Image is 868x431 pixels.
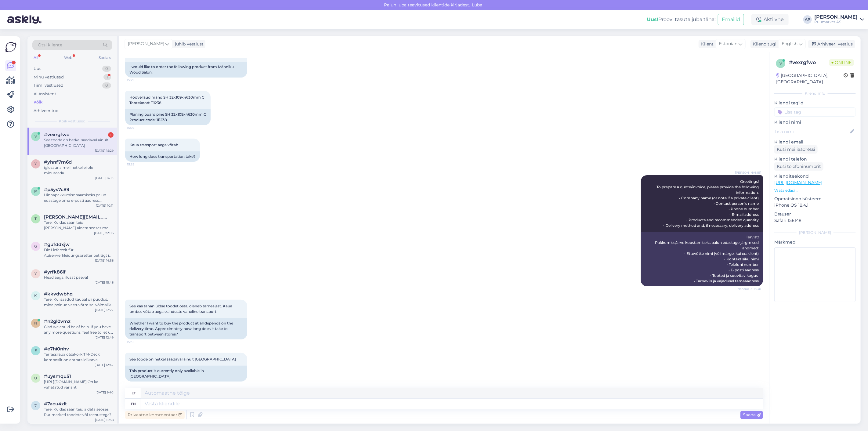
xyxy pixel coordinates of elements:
[96,390,114,395] div: [DATE] 9:40
[103,74,111,80] div: 1
[95,148,114,153] div: [DATE] 15:29
[5,41,16,53] img: Askly Logo
[699,41,714,47] div: Klient
[34,348,37,353] span: e
[803,15,812,24] div: AP
[789,59,829,66] div: # vexrgfwo
[102,66,111,72] div: 0
[737,287,761,291] span: Nähtud ✓ 15:30
[59,118,86,124] span: Kõik vestlused
[44,137,114,148] div: See toode on hetkel saadaval ainult [GEOGRAPHIC_DATA]
[44,165,114,176] div: iglusauna meil hetkel ei ole minuteada
[127,78,150,82] span: 15:29
[125,366,247,382] div: This product is currently only available in [GEOGRAPHIC_DATA]
[32,54,39,62] div: All
[774,107,856,117] input: Lisa tag
[34,161,37,166] span: y
[34,321,37,325] span: n
[34,271,37,276] span: y
[102,82,111,89] div: 0
[44,324,114,335] div: Glad we could be of help. If you have any more questions, feel free to let us know and we’ll be h...
[44,187,69,192] span: #p5ys7c89
[125,109,211,125] div: Planing board pine SH 32x109x4630mm C Product code: 111238
[641,232,763,286] div: Tervist! Pakkumise/arve koostamiseks palun edastage järgmised andmed: • Ettevõtte nimi (või märge...
[35,403,37,408] span: 7
[129,357,236,361] span: See toode on hetkel saadaval ainult [GEOGRAPHIC_DATA]
[34,99,42,105] div: Kõik
[96,203,114,208] div: [DATE] 10:11
[127,340,150,344] span: 15:31
[44,220,114,231] div: Tere! Kuidas saan teid [PERSON_NAME] aidata seoses meie toodete või teenustega?
[774,196,856,202] p: Operatsioonisüsteem
[808,40,855,48] div: Arhiveeri vestlus
[44,346,69,352] span: #e7hi0nhv
[782,41,797,47] span: English
[172,41,204,47] div: juhib vestlust
[44,159,72,165] span: #yhnf7m6d
[44,297,114,308] div: Tere! Kui saadud kaubal oli puudus, mida polnud vastuvõtmisel võimalik koheselt märgata, peate se...
[129,143,178,147] span: Kaua transport aega võtab
[751,14,789,25] div: Aktiivne
[95,258,114,263] div: [DATE] 16:56
[127,382,150,386] span: 15:32
[34,82,63,89] div: Tiimi vestlused
[44,291,73,297] span: #kkvdwbhq
[750,41,776,47] div: Klienditugi
[774,202,856,208] p: iPhone OS 18.4.1
[97,54,112,62] div: Socials
[95,363,114,367] div: [DATE] 12:42
[94,231,114,235] div: [DATE] 22:06
[132,388,136,398] div: et
[774,180,822,185] a: [URL][DOMAIN_NAME]
[108,132,114,138] div: 1
[125,318,247,339] div: Whether I want to buy the product at all depends on the delivery time. Approximately how long doe...
[34,108,59,114] div: Arhiveeritud
[34,74,64,80] div: Minu vestlused
[35,216,37,221] span: T
[743,412,761,418] span: Saada
[774,211,856,217] p: Brauser
[779,61,782,66] span: v
[774,173,856,179] p: Klienditeekond
[38,42,62,48] span: Otsi kliente
[44,269,66,275] span: #yrfk86lf
[34,376,37,380] span: u
[718,14,744,25] button: Emailid
[774,139,856,145] p: Kliendi email
[44,401,67,407] span: #7acu4zlt
[44,379,114,390] div: [URL][DOMAIN_NAME] On ka vahatatud variant.
[647,16,715,23] div: Proovi tasuta juba täna:
[814,15,864,24] a: [PERSON_NAME]Puumarket AS
[774,156,856,162] p: Kliendi telefon
[829,59,854,66] span: Online
[95,308,114,312] div: [DATE] 13:22
[34,134,37,139] span: v
[735,170,761,175] span: [PERSON_NAME]
[131,399,136,409] div: en
[129,304,233,314] span: See kas tahan üldse toodet osta, oleneb tarneajast. Kaua umbes võtab aega esinduste vaheline tran...
[34,244,37,248] span: g
[774,119,856,125] p: Kliendi nimi
[776,72,844,85] div: [GEOGRAPHIC_DATA], [GEOGRAPHIC_DATA]
[34,293,37,298] span: k
[774,217,856,224] p: Safari 15E148
[127,162,150,167] span: 15:29
[774,239,856,245] p: Märkmed
[95,418,114,422] div: [DATE] 12:58
[774,100,856,106] p: Kliendi tag'id
[44,407,114,418] div: Tere! Kuidas saan teid aidata seoses Puumarketi toodete või teenustega?
[125,62,247,78] div: I would like to order the following product from Männiku Wood Salon:
[44,242,70,247] span: #gufddxjw
[719,41,737,47] span: Estonian
[127,125,150,130] span: 15:29
[34,189,37,194] span: p
[34,66,41,72] div: Uus
[128,41,164,47] span: [PERSON_NAME]
[63,54,74,62] div: Web
[774,162,823,171] div: Küsi telefoninumbrit
[44,214,107,220] span: Timo.hering@gmail.com
[44,374,71,379] span: #uysmqu51
[814,20,858,24] div: Puumarket AS
[774,188,856,193] p: Vaata edasi ...
[44,192,114,203] div: Hinnapakkumise saamiseks palun edastage oma e-posti aadress, kontaktisiku nimi, telefoninumber, t...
